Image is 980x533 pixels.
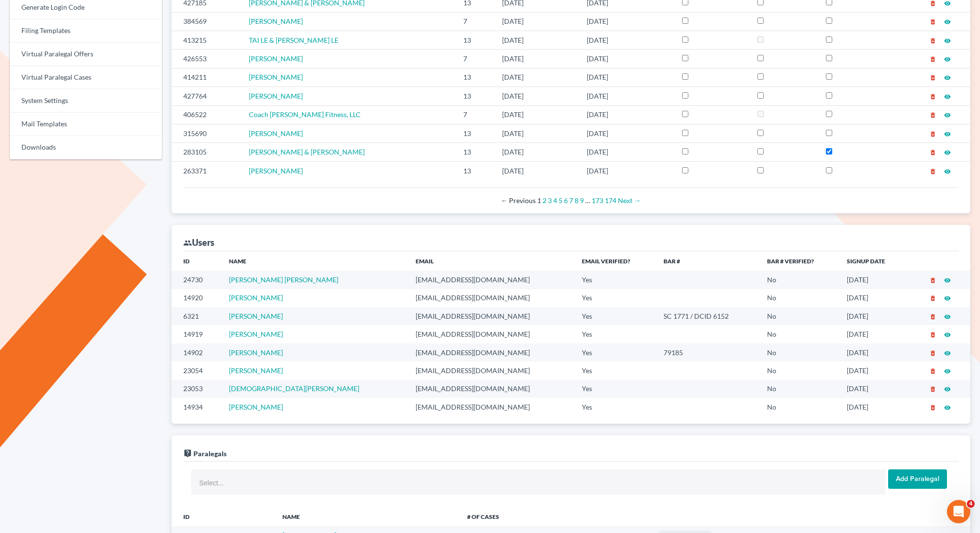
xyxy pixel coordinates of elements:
td: 13 [455,143,494,161]
a: Page 2 [542,196,546,205]
td: [DATE] [839,344,908,361]
a: [PERSON_NAME] [PERSON_NAME] [229,275,338,284]
td: Yes [574,361,656,379]
td: [EMAIL_ADDRESS][DOMAIN_NAME] [408,307,574,325]
td: Yes [574,380,656,398]
i: visibility [944,56,951,63]
i: visibility [944,93,951,100]
td: 427764 [172,87,242,105]
td: Yes [574,271,656,289]
td: 14919 [172,325,221,343]
th: Bar # Verified? [759,251,839,271]
td: 315690 [172,124,242,142]
td: 13 [455,124,494,142]
a: visibility [944,312,951,320]
a: delete_forever [929,54,936,63]
td: SC 1771 / DCID 6152 [656,307,759,325]
th: Email [408,251,574,271]
td: 14902 [172,344,221,361]
td: [EMAIL_ADDRESS][DOMAIN_NAME] [408,344,574,361]
td: [DATE] [579,124,674,142]
i: delete_forever [929,368,936,375]
i: delete_forever [929,277,936,284]
a: Coach [PERSON_NAME] Fitness, LLC [249,110,361,119]
td: 23054 [172,361,221,379]
td: No [759,289,839,307]
td: [DATE] [839,361,908,379]
td: 23053 [172,380,221,398]
td: 426553 [172,50,242,68]
i: live_help [183,449,192,458]
i: delete_forever [929,56,936,63]
td: [DATE] [494,68,579,86]
td: Yes [574,289,656,307]
a: Mail Templates [10,113,162,136]
th: Name [221,251,408,271]
a: Page 7 [569,196,573,205]
i: delete_forever [929,386,936,393]
span: [PERSON_NAME] [249,167,303,175]
a: Page 173 [592,196,603,205]
td: [DATE] [494,161,579,180]
i: delete_forever [929,149,936,156]
td: No [759,307,839,325]
td: [DATE] [579,12,674,31]
a: visibility [944,366,951,375]
a: delete_forever [929,92,936,100]
i: delete_forever [929,313,936,320]
i: visibility [944,131,951,138]
a: [PERSON_NAME] [249,17,303,25]
i: visibility [944,37,951,44]
i: delete_forever [929,295,936,302]
td: 7 [455,50,494,68]
td: [DATE] [494,12,579,31]
i: delete_forever [929,74,936,81]
span: Previous page [501,196,536,205]
a: [PERSON_NAME] [249,92,303,100]
td: [DATE] [494,105,579,124]
input: Add Paralegal [888,469,947,489]
td: [DATE] [579,50,674,68]
a: [PERSON_NAME] [249,54,303,63]
td: 384569 [172,12,242,31]
td: [DATE] [839,307,908,325]
a: delete_forever [929,293,936,302]
td: 14934 [172,398,221,416]
i: visibility [944,168,951,175]
td: [DATE] [579,87,674,105]
td: 13 [455,87,494,105]
td: Yes [574,307,656,325]
a: Page 3 [548,196,552,205]
td: 13 [455,161,494,180]
a: delete_forever [929,110,936,119]
td: 7 [455,105,494,124]
a: [PERSON_NAME] & [PERSON_NAME] [249,148,365,156]
a: delete_forever [929,348,936,357]
a: [PERSON_NAME] [229,348,283,357]
a: delete_forever [929,275,936,284]
a: Next page [618,196,641,205]
td: [DATE] [579,31,674,49]
td: [DATE] [579,161,674,180]
i: delete_forever [929,331,936,338]
td: [DATE] [494,143,579,161]
i: delete_forever [929,168,936,175]
td: No [759,325,839,343]
a: visibility [944,148,951,156]
a: visibility [944,36,951,44]
td: [EMAIL_ADDRESS][DOMAIN_NAME] [408,289,574,307]
td: Yes [574,344,656,361]
a: [PERSON_NAME] [249,129,303,138]
td: [DATE] [494,124,579,142]
td: 414211 [172,68,242,86]
td: 413215 [172,31,242,49]
a: Page 174 [605,196,616,205]
td: 79185 [656,344,759,361]
a: delete_forever [929,129,936,138]
a: [PERSON_NAME] [229,403,283,411]
a: Downloads [10,136,162,159]
th: ID [172,251,221,271]
i: delete_forever [929,112,936,119]
td: [EMAIL_ADDRESS][DOMAIN_NAME] [408,361,574,379]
